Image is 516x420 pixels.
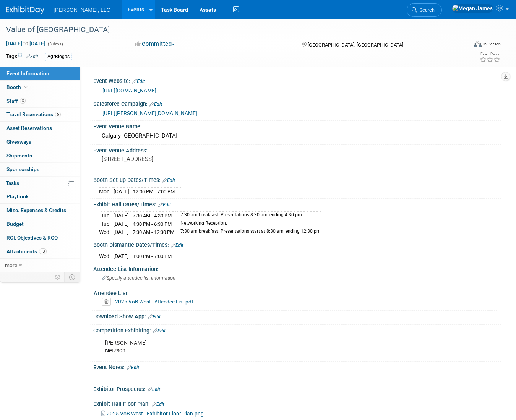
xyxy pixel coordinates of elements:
div: Ag/Biogas [45,53,72,61]
a: Shipments [0,149,80,162]
span: more [5,262,17,268]
span: Travel Reservations [6,111,61,117]
div: Attendee List: [94,287,497,297]
a: Edit [158,202,171,208]
span: Event Information [6,70,49,76]
span: Booth [6,84,30,90]
div: Event Venue Address: [93,145,501,154]
span: Specify attendee list information [102,275,175,281]
a: Booth [0,81,80,94]
td: Mon. [99,187,114,195]
td: Tue. [99,220,113,228]
div: Booth Set-up Dates/Times: [93,174,501,184]
td: [DATE] [113,212,129,220]
a: Edit [153,328,166,334]
td: Personalize Event Tab Strip [51,272,65,282]
a: Edit [171,243,183,248]
div: Competition Exhibiting: [93,325,501,335]
a: more [0,259,80,272]
td: [DATE] [113,228,129,236]
a: Giveaways [0,135,80,149]
div: Exhibitor Prospectus: [93,383,501,393]
td: Toggle Event Tabs [65,272,80,282]
a: 2025 VoB West - Attendee List.pdf [115,298,193,305]
i: Booth reservation complete [24,85,28,89]
span: to [22,41,29,47]
a: Sponsorships [0,163,80,176]
a: Budget [0,217,80,231]
div: [PERSON_NAME] Netzsch [100,336,421,358]
span: [DATE] [DATE] [6,40,46,47]
div: Event Website: [93,75,501,85]
a: Edit [162,178,175,183]
a: Edit [148,387,160,392]
a: Search [407,3,442,17]
a: Edit [149,102,162,107]
span: 4:30 PM - 6:30 PM [133,221,172,227]
td: [DATE] [113,220,129,228]
div: Booth Dismantle Dates/Times: [93,239,501,249]
div: Value of [GEOGRAPHIC_DATA] [3,23,459,37]
a: Edit [26,54,38,59]
span: 12:00 PM - 7:00 PM [133,189,175,195]
span: ROI, Objectives & ROO [6,235,58,241]
span: 13 [39,248,47,254]
img: ExhibitDay [6,6,44,14]
td: [DATE] [113,252,129,260]
button: Committed [132,40,178,48]
a: Playbook [0,190,80,203]
span: Giveaways [6,139,31,145]
a: Event Information [0,67,80,80]
a: Edit [152,402,164,407]
td: 7:30 am breakfast. Presentations 8:30 am, ending 4:30 pm. [176,212,321,220]
a: Staff3 [0,94,80,108]
pre: [STREET_ADDRESS] [102,156,255,162]
div: In-Person [483,41,501,47]
td: Networking Reception. [176,220,321,228]
a: [URL][PERSON_NAME][DOMAIN_NAME] [102,110,197,116]
div: Calgary [GEOGRAPHIC_DATA] [99,130,495,142]
td: Wed. [99,228,113,236]
td: 7:30 am breakfast. Presentations start at 8:30 am, ending 12:30 pm [176,228,321,236]
span: Playbook [6,193,29,199]
a: Attachments13 [0,245,80,258]
span: 1:00 PM - 7:00 PM [133,253,172,259]
a: [URL][DOMAIN_NAME] [102,88,156,94]
span: 3 [20,98,26,104]
div: Attendee List Information: [93,263,501,273]
div: Exhibit Hall Floor Plan: [93,398,501,408]
div: Event Venue Name: [93,121,501,130]
span: 2025 VoB West - Exhibitor Floor Plan.png [107,410,204,417]
div: Event Format [428,40,501,51]
td: Tue. [99,212,113,220]
span: [GEOGRAPHIC_DATA], [GEOGRAPHIC_DATA] [308,42,403,48]
td: [DATE] [114,187,129,195]
span: Budget [6,221,24,227]
a: Tasks [0,177,80,190]
span: Shipments [6,152,32,159]
img: Format-Inperson.png [474,41,482,47]
div: Exhibit Hall Dates/Times: [93,199,501,209]
div: Salesforce Campaign: [93,98,501,108]
span: 7:30 AM - 12:30 PM [133,229,174,235]
a: Misc. Expenses & Credits [0,204,80,217]
span: 5 [55,112,61,117]
a: Edit [148,314,161,319]
a: Asset Reservations [0,122,80,135]
td: Tags [6,52,38,61]
span: Misc. Expenses & Credits [6,207,66,213]
span: Staff [6,98,26,104]
span: Tasks [6,180,19,186]
a: 2025 VoB West - Exhibitor Floor Plan.png [101,410,204,417]
span: Sponsorships [6,166,39,172]
a: Travel Reservations5 [0,108,80,121]
a: Edit [132,79,145,84]
span: (3 days) [47,42,63,47]
a: Edit [127,365,139,370]
td: Wed. [99,252,113,260]
span: Asset Reservations [6,125,52,131]
div: Event Rating [480,52,500,56]
a: Delete attachment? [102,299,114,305]
img: Megan James [452,4,493,13]
a: ROI, Objectives & ROO [0,231,80,245]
